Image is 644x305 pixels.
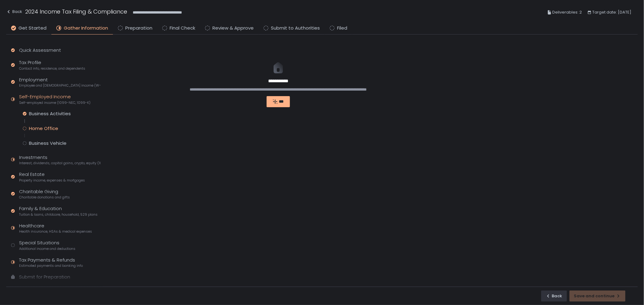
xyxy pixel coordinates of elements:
[19,47,61,54] div: Quick Assessment
[19,93,91,105] div: Self-Employed Income
[19,212,98,217] span: Tuition & loans, childcare, household, 529 plans
[29,140,66,146] div: Business Vehicle
[19,76,101,88] div: Employment
[593,9,632,16] span: Target date: [DATE]
[212,25,254,32] span: Review & Approve
[19,222,92,234] div: Healthcare
[546,293,562,299] div: Back
[29,111,71,117] div: Business Activities
[19,257,83,268] div: Tax Payments & Refunds
[64,25,108,32] span: Gather Information
[29,125,58,132] div: Home Office
[19,154,101,166] div: Investments
[19,263,83,268] span: Estimated payments and banking info
[19,195,70,200] span: Charitable donations and gifts
[19,59,85,71] div: Tax Profile
[337,25,347,32] span: Filed
[19,274,70,281] div: Submit for Preparation
[19,161,101,165] span: Interest, dividends, capital gains, crypto, equity (1099s, K-1s)
[541,291,567,302] button: Back
[19,229,92,234] span: Health insurance, HSAs & medical expenses
[18,25,46,32] span: Get Started
[553,9,582,16] span: Deliverables: 2
[19,188,70,200] div: Charitable Giving
[19,239,75,251] div: Special Situations
[125,25,152,32] span: Preparation
[19,205,98,217] div: Family & Education
[19,246,75,251] span: Additional income and deductions
[19,178,85,183] span: Property income, expenses & mortgages
[19,83,101,88] span: Employee and [DEMOGRAPHIC_DATA] income (W-2s)
[19,66,85,71] span: Contact info, residence, and dependents
[6,8,22,15] div: Back
[19,100,91,105] span: Self-employed income (1099-NEC, 1099-K)
[25,7,127,16] h1: 2024 Income Tax Filing & Compliance
[6,7,22,18] button: Back
[271,25,320,32] span: Submit to Authorities
[19,171,85,183] div: Real Estate
[170,25,195,32] span: Final Check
